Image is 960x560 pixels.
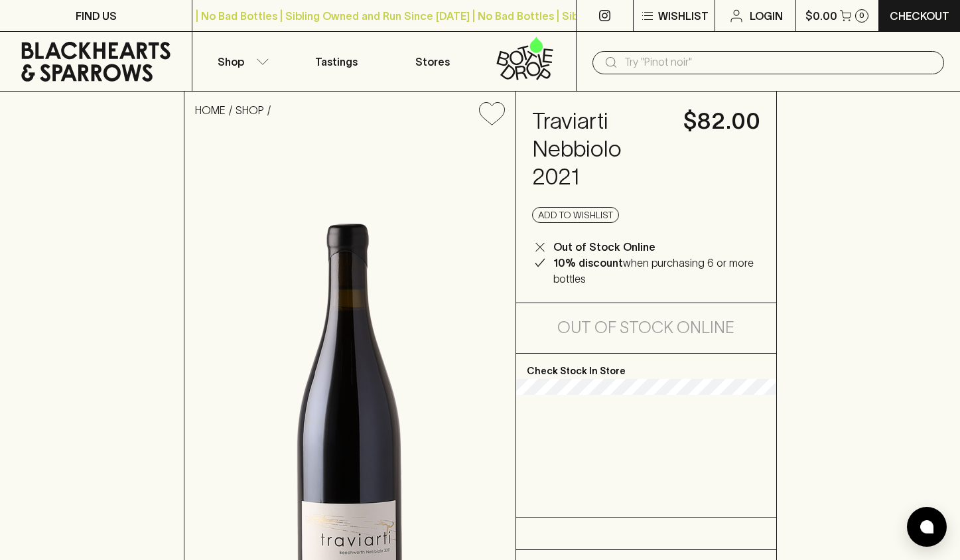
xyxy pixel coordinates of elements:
p: Check Stock In Store [516,354,776,379]
p: Out of Stock Online [553,239,655,255]
p: 0 [859,12,864,19]
a: SHOP [236,104,264,116]
p: Stores [415,54,450,70]
b: 10% discount [553,257,623,269]
p: FIND US [76,8,117,24]
p: Login [750,8,783,24]
button: Shop [192,32,288,91]
h5: Out of Stock Online [557,317,734,338]
h4: Traviarti Nebbiolo 2021 [532,107,667,191]
button: Add to wishlist [474,97,510,131]
p: when purchasing 6 or more bottles [553,255,760,287]
button: Add to wishlist [532,207,619,223]
a: Tastings [289,32,384,91]
p: Tastings [315,54,358,70]
a: Stores [384,32,480,91]
h4: $82.00 [683,107,760,135]
img: bubble-icon [920,520,933,533]
p: Wishlist [658,8,709,24]
a: HOME [195,104,226,116]
p: Checkout [890,8,949,24]
p: $0.00 [805,8,837,24]
p: Shop [218,54,244,70]
input: Try "Pinot noir" [624,52,933,73]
